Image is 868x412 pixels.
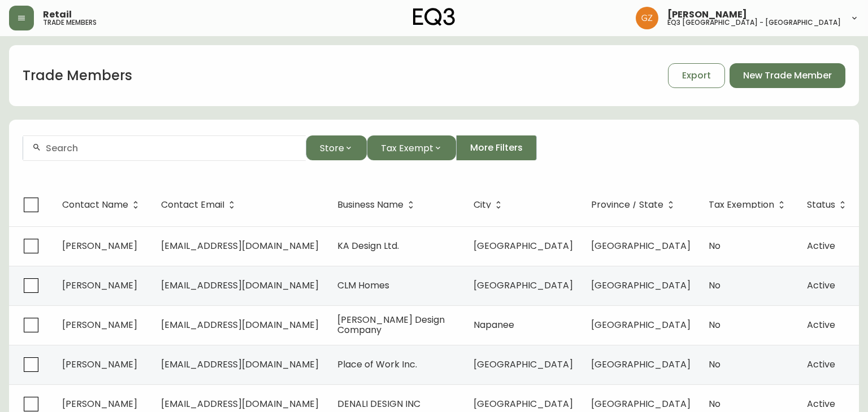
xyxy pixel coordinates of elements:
span: Export [682,69,711,82]
span: Tax Exemption [709,201,774,208]
span: Active [807,279,835,292]
span: [GEOGRAPHIC_DATA] [474,358,573,371]
span: Province / State [591,201,663,208]
span: No [709,358,721,371]
span: [GEOGRAPHIC_DATA] [591,279,691,292]
span: Tax Exemption [709,200,789,210]
span: [PERSON_NAME] [62,397,137,410]
span: Status [807,200,850,210]
span: [EMAIL_ADDRESS][DOMAIN_NAME] [161,397,319,410]
button: Store [306,135,367,160]
span: Tax Exempt [381,141,433,155]
button: New Trade Member [730,63,845,88]
span: Business Name [337,201,403,208]
span: Contact Name [62,200,143,210]
span: [GEOGRAPHIC_DATA] [591,239,691,252]
span: [EMAIL_ADDRESS][DOMAIN_NAME] [161,318,319,331]
span: No [709,397,721,410]
button: More Filters [456,135,537,160]
span: Active [807,358,835,371]
span: [GEOGRAPHIC_DATA] [474,397,573,410]
span: Province / State [591,200,678,210]
span: Business Name [337,200,418,210]
h5: eq3 [GEOGRAPHIC_DATA] - [GEOGRAPHIC_DATA] [667,19,841,26]
span: Napanee [474,318,514,331]
span: [GEOGRAPHIC_DATA] [474,239,573,252]
span: City [474,201,491,208]
span: DENALI DESIGN INC [337,397,420,410]
span: [PERSON_NAME] [62,318,137,331]
span: [EMAIL_ADDRESS][DOMAIN_NAME] [161,279,319,292]
img: 78875dbee59462ec7ba26e296000f7de [636,7,658,29]
span: City [474,200,506,210]
span: KA Design Ltd. [337,239,399,252]
span: Place of Work Inc. [337,358,417,371]
button: Export [668,63,725,88]
span: [PERSON_NAME] Design Company [337,313,445,336]
h5: trade members [43,19,97,26]
span: [GEOGRAPHIC_DATA] [591,318,691,331]
span: [PERSON_NAME] [62,239,137,252]
span: New Trade Member [743,69,832,82]
span: No [709,318,721,331]
span: [EMAIL_ADDRESS][DOMAIN_NAME] [161,358,319,371]
span: Retail [43,10,72,19]
span: Active [807,239,835,252]
span: No [709,279,721,292]
span: [PERSON_NAME] [62,358,137,371]
span: Store [320,141,344,155]
span: Contact Email [161,201,224,208]
span: Active [807,318,835,331]
h1: Trade Members [23,66,132,85]
span: No [709,239,721,252]
span: [GEOGRAPHIC_DATA] [591,358,691,371]
img: logo [413,8,455,26]
input: Search [46,143,297,154]
span: [GEOGRAPHIC_DATA] [591,397,691,410]
span: Active [807,397,835,410]
span: [GEOGRAPHIC_DATA] [474,279,573,292]
span: [PERSON_NAME] [667,10,747,19]
span: Contact Email [161,200,239,210]
span: Status [807,201,835,208]
span: [EMAIL_ADDRESS][DOMAIN_NAME] [161,239,319,252]
button: Tax Exempt [367,135,456,160]
span: CLM Homes [337,279,389,292]
span: [PERSON_NAME] [62,279,137,292]
span: More Filters [470,142,523,154]
span: Contact Name [62,201,128,208]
